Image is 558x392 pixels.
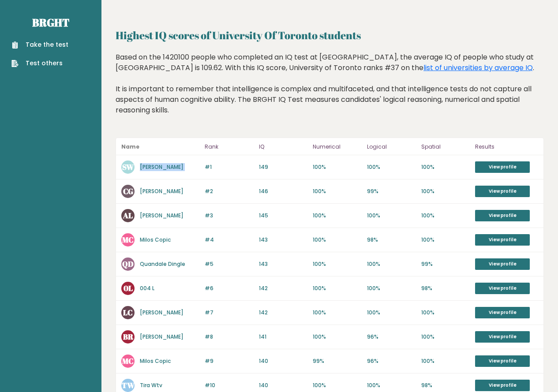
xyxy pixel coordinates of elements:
p: Numerical [313,142,362,152]
a: View profile [475,210,530,221]
p: 100% [421,357,470,365]
p: #9 [205,357,254,365]
p: 100% [313,284,362,292]
p: #3 [205,212,254,220]
p: 100% [367,284,416,292]
p: 99% [421,260,470,268]
a: View profile [475,186,530,197]
p: #5 [205,260,254,268]
a: Milos Copic [140,357,171,365]
a: View profile [475,161,530,173]
a: Milos Copic [140,236,171,243]
p: 100% [313,381,362,389]
b: Name [121,143,139,150]
p: 146 [259,187,308,195]
text: QD [122,259,134,269]
div: Based on the 1420100 people who completed an IQ test at [GEOGRAPHIC_DATA], the average IQ of peop... [116,52,544,129]
p: 142 [259,284,308,292]
p: 100% [367,381,416,389]
p: #10 [205,381,254,389]
p: #6 [205,284,254,292]
a: [PERSON_NAME] [140,187,184,195]
p: 140 [259,381,308,389]
p: 100% [313,163,362,171]
p: 100% [421,212,470,220]
p: 100% [421,236,470,244]
p: Logical [367,142,416,152]
p: 142 [259,309,308,317]
a: [PERSON_NAME] [140,309,184,316]
p: 98% [421,284,470,292]
p: 143 [259,236,308,244]
p: Spatial [421,142,470,152]
a: View profile [475,258,530,270]
text: MC [122,235,134,245]
p: 100% [313,236,362,244]
a: View profile [475,307,530,318]
p: 98% [421,381,470,389]
text: BR [123,332,134,342]
a: [PERSON_NAME] [140,163,184,171]
text: AL [123,210,133,220]
p: 96% [367,357,416,365]
a: Test others [11,59,68,68]
a: Take the test [11,40,68,49]
p: Rank [205,142,254,152]
p: 100% [313,187,362,195]
p: 143 [259,260,308,268]
a: View profile [475,283,530,294]
text: MC [122,356,134,366]
p: 98% [367,236,416,244]
p: 100% [313,260,362,268]
p: 99% [367,187,416,195]
a: [PERSON_NAME] [140,333,184,340]
a: Brght [32,15,69,30]
text: CG [123,186,133,196]
a: Quandale Dingle [140,260,185,268]
p: 100% [421,309,470,317]
p: 100% [313,333,362,341]
text: TW [122,380,135,390]
p: 100% [367,309,416,317]
p: #7 [205,309,254,317]
p: 141 [259,333,308,341]
p: 100% [313,309,362,317]
p: Results [475,142,538,152]
p: 99% [313,357,362,365]
p: #2 [205,187,254,195]
p: IQ [259,142,308,152]
p: 140 [259,357,308,365]
p: 100% [313,212,362,220]
p: 100% [421,187,470,195]
a: Tira Wtv [140,381,162,389]
p: 149 [259,163,308,171]
p: 100% [421,333,470,341]
a: View profile [475,234,530,246]
p: #1 [205,163,254,171]
a: [PERSON_NAME] [140,212,184,219]
a: View profile [475,355,530,367]
a: list of universities by average IQ [423,63,533,73]
p: 100% [367,260,416,268]
a: 004 L [140,284,154,292]
a: View profile [475,331,530,343]
text: LC [123,307,133,317]
p: #8 [205,333,254,341]
p: 100% [421,163,470,171]
p: 145 [259,212,308,220]
p: 100% [367,163,416,171]
p: 100% [367,212,416,220]
text: 0L [124,283,133,293]
a: View profile [475,380,530,391]
h2: Highest IQ scores of University Of Toronto students [116,27,544,43]
text: SW [122,162,134,172]
p: #4 [205,236,254,244]
p: 96% [367,333,416,341]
